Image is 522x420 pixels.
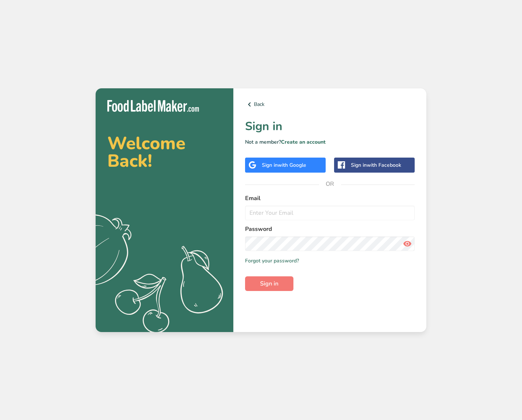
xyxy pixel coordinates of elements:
button: Sign in [245,276,293,291]
div: Sign in [262,161,306,169]
a: Forgot your password? [245,257,299,265]
a: Create an account [281,139,326,145]
label: Email [245,194,415,203]
label: Password [245,225,415,233]
a: Back [245,100,415,109]
span: with Facebook [367,162,401,169]
img: Food Label Maker [107,100,199,112]
h1: Sign in [245,118,415,135]
span: with Google [278,162,306,169]
h2: Welcome Back! [107,135,222,170]
span: OR [319,173,341,195]
div: Sign in [351,161,401,169]
span: Sign in [260,279,278,288]
p: Not a member? [245,138,415,146]
input: Enter Your Email [245,206,415,220]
